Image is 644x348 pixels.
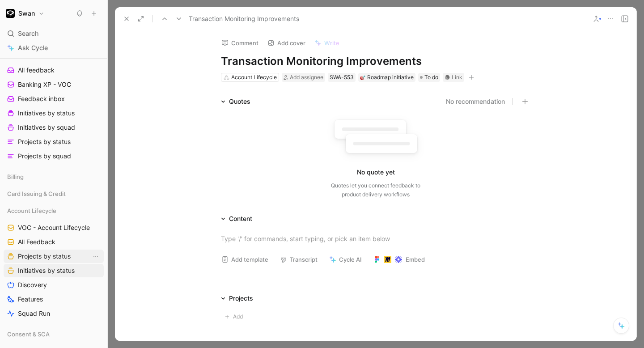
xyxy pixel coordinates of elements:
[4,7,47,20] button: SwanSwan
[424,73,438,82] span: To do
[18,252,71,261] span: Projects by status
[4,327,104,344] div: Consent & SCA
[4,41,104,55] a: Ask Cycle
[4,187,104,200] div: Card Issuing & Credit
[18,42,48,53] span: Ask Cycle
[229,96,250,107] div: Quotes
[4,170,104,186] div: Billing
[4,327,104,341] div: Consent & SCA
[358,73,415,82] div: 🎯Roadmap initiative
[18,66,55,75] span: All feedback
[452,73,462,82] div: Link
[290,74,323,81] span: Add assignee
[217,213,256,224] div: Content
[4,187,104,203] div: Card Issuing & Credit
[4,221,104,234] a: VOC - Account Lifecycle
[4,235,104,249] a: All Feedback
[331,181,420,199] div: Quotes let you connect feedback to product delivery workflows
[324,39,339,47] span: Write
[18,223,90,232] span: VOC - Account Lifecycle
[4,106,104,120] a: Initiatives by status
[4,293,104,306] a: Features
[4,307,104,320] a: Squad Run
[4,250,104,263] a: Projects by statusView actions
[7,330,50,339] span: Consent & SCA
[18,80,71,89] span: Banking XP - VOC
[229,293,253,304] div: Projects
[4,149,104,163] a: Projects by squad
[189,13,299,24] span: Transaction Monitoring Improvements
[18,280,47,289] span: Discovery
[233,312,246,321] span: Add
[4,204,104,320] div: Account LifecycleVOC - Account LifecycleAll FeedbackProjects by statusView actionsInitiatives by ...
[217,293,257,304] div: Projects
[18,309,50,318] span: Squad Run
[18,28,38,39] span: Search
[217,96,254,107] div: Quotes
[418,73,440,82] div: To do
[231,73,277,82] div: Account Lifecycle
[357,167,395,178] div: No quote yet
[4,135,104,149] a: Projects by status
[217,253,272,266] button: Add template
[4,264,104,277] a: Initiatives by status
[4,47,104,163] div: Banking XPAll feedbackBanking XP - VOCFeedback inboxInitiatives by statusInitiatives by squadProj...
[18,109,75,118] span: Initiatives by status
[4,64,104,77] a: All feedback
[4,278,104,292] a: Discovery
[360,75,365,80] img: 🎯
[6,9,15,18] img: Swan
[18,238,55,246] span: All Feedback
[221,311,250,323] button: Add
[18,123,75,132] span: Initiatives by squad
[310,37,343,49] button: Write
[18,266,75,275] span: Initiatives by status
[7,189,66,198] span: Card Issuing & Credit
[18,9,35,17] h1: Swan
[4,92,104,106] a: Feedback inbox
[7,206,56,215] span: Account Lifecycle
[446,96,505,107] button: No recommendation
[18,295,43,304] span: Features
[217,37,263,49] button: Comment
[276,253,322,266] button: Transcript
[91,252,100,261] button: View actions
[4,27,104,40] div: Search
[18,94,65,103] span: Feedback inbox
[263,37,309,49] button: Add cover
[4,204,104,217] div: Account Lifecycle
[7,172,24,181] span: Billing
[360,73,414,82] div: Roadmap initiative
[221,54,530,68] h1: Transaction Monitoring Improvements
[18,137,71,146] span: Projects by status
[330,73,354,82] div: SWA-553
[4,121,104,134] a: Initiatives by squad
[229,213,252,224] div: Content
[325,253,366,266] button: Cycle AI
[4,170,104,183] div: Billing
[18,152,71,161] span: Projects by squad
[369,253,429,266] button: Embed
[4,78,104,91] a: Banking XP - VOC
